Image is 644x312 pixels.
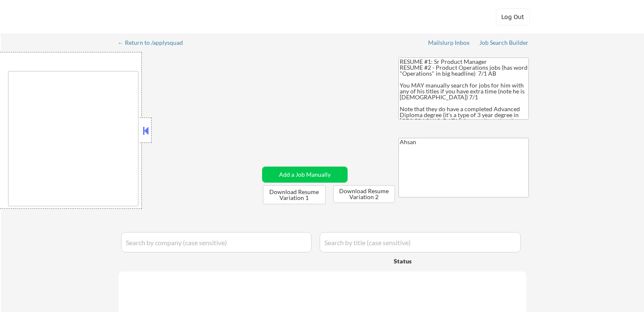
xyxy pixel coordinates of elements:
div: Job Search Builder [479,40,529,46]
a: Mailslurp Inbox [428,39,470,48]
button: Download Resume Variation 2 [333,185,395,203]
button: Download Resume Variation 1 [263,185,326,204]
div: ← Return to /applysquad [118,40,191,46]
button: Add a Job Manually [262,167,348,183]
a: ← Return to /applysquad [118,39,191,48]
button: Log Out [496,8,530,25]
div: Status [394,253,467,268]
input: Search by company (case sensitive) [121,232,312,252]
div: Mailslurp Inbox [428,40,470,46]
input: Search by title (case sensitive) [320,232,521,252]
